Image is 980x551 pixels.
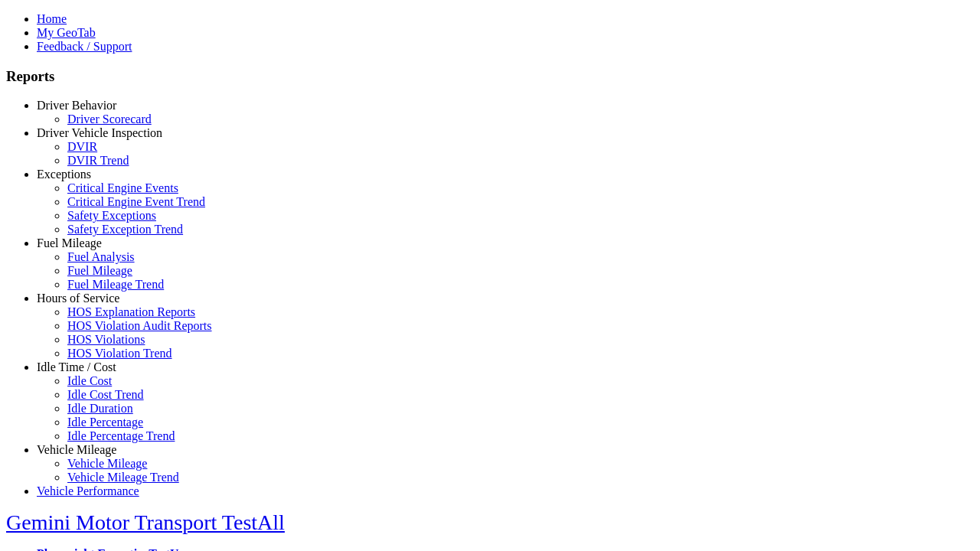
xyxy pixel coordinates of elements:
[37,99,116,112] a: Driver Behavior
[67,181,178,194] a: Critical Engine Events
[37,12,67,25] a: Home
[37,292,119,305] a: Hours of Service
[37,40,132,53] a: Feedback / Support
[67,154,129,167] a: DVIR Trend
[67,319,212,332] a: HOS Violation Audit Reports
[6,68,974,85] h3: Reports
[67,333,145,346] a: HOS Violations
[37,168,91,181] a: Exceptions
[37,126,162,139] a: Driver Vehicle Inspection
[37,236,102,249] a: Fuel Mileage
[67,140,97,153] a: DVIR
[67,402,133,415] a: Idle Duration
[67,347,172,360] a: HOS Violation Trend
[37,484,139,497] a: Vehicle Performance
[67,388,144,401] a: Idle Cost Trend
[67,264,132,277] a: Fuel Mileage
[67,471,179,484] a: Vehicle Mileage Trend
[67,429,175,442] a: Idle Percentage Trend
[67,112,152,126] a: Driver Scorecard
[37,26,96,39] a: My GeoTab
[67,374,112,387] a: Idle Cost
[37,360,116,373] a: Idle Time / Cost
[67,305,195,318] a: HOS Explanation Reports
[67,457,147,470] a: Vehicle Mileage
[67,223,183,236] a: Safety Exception Trend
[67,278,164,291] a: Fuel Mileage Trend
[67,209,156,222] a: Safety Exceptions
[67,250,135,263] a: Fuel Analysis
[6,510,285,534] a: Gemini Motor Transport TestAll
[67,195,205,208] a: Critical Engine Event Trend
[67,416,143,429] a: Idle Percentage
[37,443,116,456] a: Vehicle Mileage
